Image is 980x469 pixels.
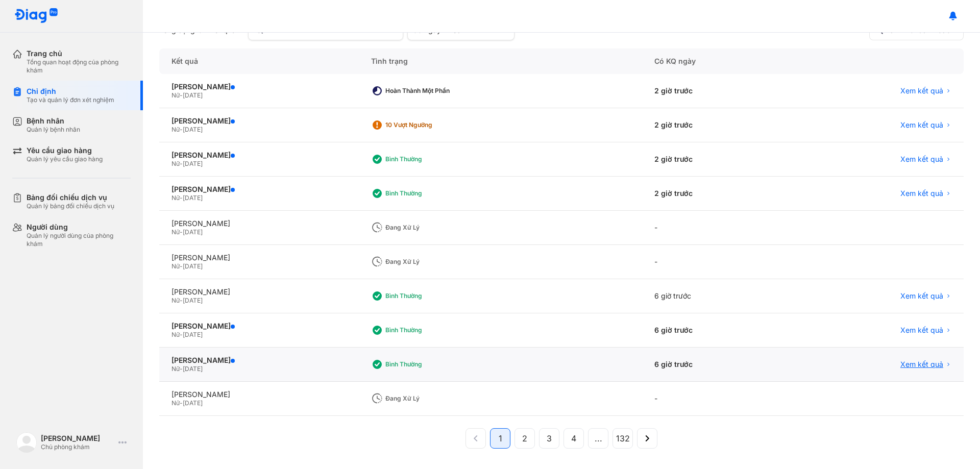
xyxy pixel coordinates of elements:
[612,428,633,449] button: 132
[183,91,203,99] span: [DATE]
[171,219,347,228] div: [PERSON_NAME]
[180,228,183,236] span: -
[171,228,180,236] span: Nữ
[385,224,467,232] div: Đang xử lý
[183,194,203,202] span: [DATE]
[27,146,103,155] div: Yêu cầu giao hàng
[539,428,559,449] button: 3
[642,48,792,74] div: Có KQ ngày
[171,331,180,338] span: Nữ
[171,185,347,194] div: [PERSON_NAME]
[27,126,80,134] div: Quản lý bệnh nhân
[171,399,180,407] span: Nữ
[171,82,347,91] div: [PERSON_NAME]
[171,160,180,167] span: Nữ
[27,96,114,104] div: Tạo và quản lý đơn xét nghiệm
[616,432,630,445] span: 132
[385,87,467,95] div: Hoàn thành một phần
[642,211,792,245] div: -
[171,390,347,399] div: [PERSON_NAME]
[385,121,467,129] div: 10 Vượt ngưỡng
[180,160,183,167] span: -
[595,432,602,445] span: ...
[171,365,180,373] span: Nữ
[171,91,180,99] span: Nữ
[171,253,347,262] div: [PERSON_NAME]
[385,360,467,368] div: Bình thường
[27,193,114,202] div: Bảng đối chiếu dịch vụ
[900,291,943,301] span: Xem kết quả
[642,108,792,142] div: 2 giờ trước
[642,142,792,177] div: 2 giờ trước
[588,428,608,449] button: ...
[14,8,58,24] img: logo
[180,194,183,202] span: -
[171,356,347,365] div: [PERSON_NAME]
[27,49,131,58] div: Trang chủ
[642,74,792,108] div: 2 giờ trước
[900,120,943,130] span: Xem kết quả
[183,365,203,373] span: [DATE]
[563,428,584,449] button: 4
[171,297,180,304] span: Nữ
[385,258,467,266] div: Đang xử lý
[180,262,183,270] span: -
[522,432,527,445] span: 2
[183,331,203,338] span: [DATE]
[514,428,535,449] button: 2
[180,331,183,338] span: -
[16,432,37,453] img: logo
[642,245,792,279] div: -
[900,86,943,95] span: Xem kết quả
[180,126,183,133] span: -
[183,126,203,133] span: [DATE]
[183,297,203,304] span: [DATE]
[900,189,943,198] span: Xem kết quả
[159,48,359,74] div: Kết quả
[359,48,642,74] div: Tình trạng
[41,443,114,451] div: Chủ phòng khám
[642,382,792,416] div: -
[180,297,183,304] span: -
[900,360,943,369] span: Xem kết quả
[27,223,131,232] div: Người dùng
[180,91,183,99] span: -
[900,326,943,335] span: Xem kết quả
[490,428,510,449] button: 1
[547,432,552,445] span: 3
[183,160,203,167] span: [DATE]
[499,432,502,445] span: 1
[27,116,80,126] div: Bệnh nhân
[385,155,467,163] div: Bình thường
[385,394,467,403] div: Đang xử lý
[27,87,114,96] div: Chỉ định
[183,399,203,407] span: [DATE]
[180,365,183,373] span: -
[27,155,103,163] div: Quản lý yêu cầu giao hàng
[41,434,114,443] div: [PERSON_NAME]
[171,262,180,270] span: Nữ
[171,151,347,160] div: [PERSON_NAME]
[385,189,467,198] div: Bình thường
[571,432,576,445] span: 4
[171,116,347,126] div: [PERSON_NAME]
[171,126,180,133] span: Nữ
[183,228,203,236] span: [DATE]
[171,194,180,202] span: Nữ
[27,202,114,210] div: Quản lý bảng đối chiếu dịch vụ
[900,155,943,164] span: Xem kết quả
[642,279,792,313] div: 6 giờ trước
[183,262,203,270] span: [DATE]
[642,348,792,382] div: 6 giờ trước
[171,322,347,331] div: [PERSON_NAME]
[642,177,792,211] div: 2 giờ trước
[642,313,792,348] div: 6 giờ trước
[171,287,347,297] div: [PERSON_NAME]
[27,232,131,248] div: Quản lý người dùng của phòng khám
[385,326,467,334] div: Bình thường
[180,399,183,407] span: -
[27,58,131,75] div: Tổng quan hoạt động của phòng khám
[385,292,467,300] div: Bình thường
